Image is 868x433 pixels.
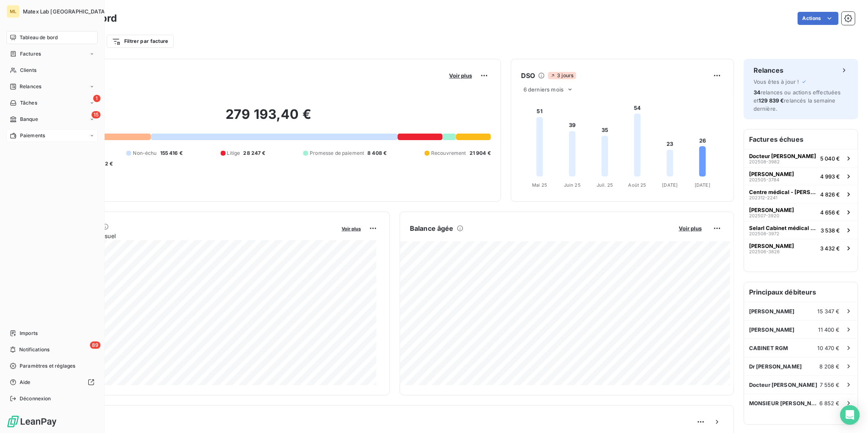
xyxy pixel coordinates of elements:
[749,177,779,182] span: 202505-3784
[819,363,840,370] span: 8 208 €
[46,232,336,240] span: Chiffre d'affaires mensuel
[749,363,802,370] span: Dr [PERSON_NAME]
[749,345,788,351] span: CABINET RGM
[629,182,647,188] tspan: Août 25
[20,330,38,337] span: Imports
[521,71,535,80] h6: DSO
[749,382,817,388] span: Docteur [PERSON_NAME]
[7,415,57,428] img: Logo LeanPay
[103,160,113,167] span: -2 €
[820,173,840,180] span: 4 993 €
[339,225,363,232] button: Voir plus
[749,195,777,200] span: 202312-2241
[744,149,858,167] button: Docteur [PERSON_NAME]202508-39825 040 €
[20,83,41,90] span: Relances
[749,171,794,177] span: [PERSON_NAME]
[749,249,780,254] span: 202506-3826
[7,376,98,389] a: Aide
[20,116,38,123] span: Banque
[749,231,779,236] span: 202508-3972
[367,150,387,157] span: 8 408 €
[695,182,710,188] tspan: [DATE]
[749,213,779,218] span: 202507-3920
[93,95,101,102] span: 1
[749,207,794,213] span: [PERSON_NAME]
[821,227,840,234] span: 3 538 €
[754,78,799,85] span: Vous êtes à jour !
[7,5,20,18] div: ML
[744,167,858,185] button: [PERSON_NAME]202505-37844 993 €
[532,182,547,188] tspan: Mai 25
[749,189,817,195] span: Centre médical - [PERSON_NAME]
[20,395,51,402] span: Déconnexion
[46,106,491,131] h2: 279 193,40 €
[749,400,819,406] span: MONSIEUR [PERSON_NAME]
[819,326,840,333] span: 11 400 €
[20,379,31,386] span: Aide
[744,282,858,302] h6: Principaux débiteurs
[548,72,576,79] span: 3 jours
[749,308,795,315] span: [PERSON_NAME]
[20,99,37,107] span: Tâches
[447,72,474,79] button: Voir plus
[23,8,107,15] span: Matex Lab [GEOGRAPHIC_DATA]
[597,182,613,188] tspan: Juil. 25
[744,221,858,239] button: Selarl Cabinet médical [PERSON_NAME]202508-39723 538 €
[744,239,858,257] button: [PERSON_NAME]202506-38263 432 €
[749,159,780,164] span: 202508-3982
[342,226,361,232] span: Voir plus
[798,12,839,25] button: Actions
[449,72,472,79] span: Voir plus
[744,185,858,203] button: Centre médical - [PERSON_NAME]202312-22414 826 €
[818,345,840,351] span: 10 470 €
[676,225,704,232] button: Voir plus
[19,346,49,353] span: Notifications
[431,150,466,157] span: Recouvrement
[744,129,858,149] h6: Factures échues
[820,382,840,388] span: 7 556 €
[749,153,816,159] span: Docteur [PERSON_NAME]
[679,225,702,232] span: Voir plus
[470,150,491,157] span: 21 904 €
[749,225,817,231] span: Selarl Cabinet médical [PERSON_NAME]
[20,50,41,58] span: Factures
[564,182,581,188] tspan: Juin 25
[523,86,564,93] span: 6 derniers mois
[820,191,840,198] span: 4 826 €
[20,362,75,370] span: Paramètres et réglages
[227,150,240,157] span: Litige
[90,341,101,349] span: 89
[244,150,266,157] span: 28 247 €
[758,97,784,104] span: 129 839 €
[20,132,45,139] span: Paiements
[820,245,840,252] span: 3 432 €
[754,89,761,96] span: 34
[749,243,794,249] span: [PERSON_NAME]
[818,308,840,315] span: 15 347 €
[744,203,858,221] button: [PERSON_NAME]202507-39204 656 €
[820,209,840,216] span: 4 656 €
[107,35,174,48] button: Filtrer par facture
[749,326,795,333] span: [PERSON_NAME]
[662,182,678,188] tspan: [DATE]
[754,65,783,75] h6: Relances
[20,67,36,74] span: Clients
[820,155,840,162] span: 5 040 €
[410,223,454,233] h6: Balance âgée
[840,405,860,425] div: Open Intercom Messenger
[160,150,183,157] span: 155 416 €
[133,150,157,157] span: Non-échu
[20,34,58,41] span: Tableau de bord
[92,111,101,118] span: 15
[310,150,364,157] span: Promesse de paiement
[819,400,840,406] span: 6 852 €
[754,89,841,112] span: relances ou actions effectuées et relancés la semaine dernière.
